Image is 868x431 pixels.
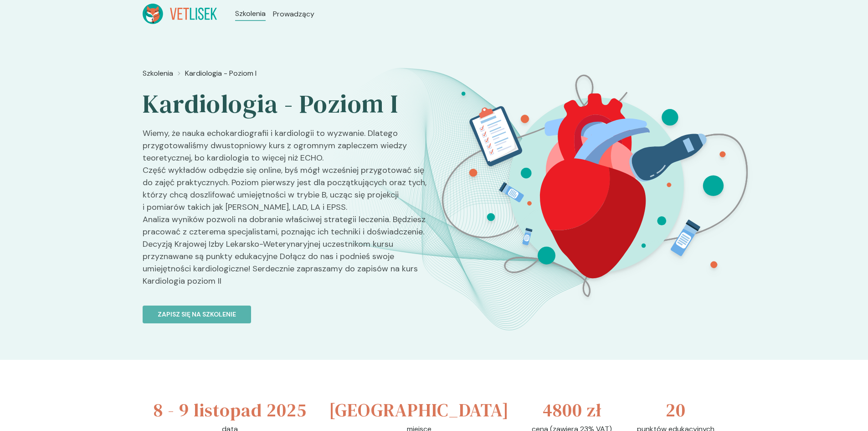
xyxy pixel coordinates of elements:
[185,68,257,79] a: Kardiologia - Poziom I
[329,396,509,424] h3: [GEOGRAPHIC_DATA]
[143,68,173,79] a: Szkolenia
[143,295,427,323] a: Zapisz się na szkolenie
[143,88,427,120] h2: Kardiologia - Poziom I
[273,9,314,20] a: Prowadzący
[158,310,236,319] p: Zapisz się na szkolenie
[143,306,251,323] button: Zapisz się na szkolenie
[433,64,756,307] img: ZpbGfB5LeNNTxNm2_KardioI_BT.svg
[143,127,427,295] p: Wiemy, że nauka echokardiografii i kardiologii to wyzwanie. Dlatego przygotowaliśmy dwustopniowy ...
[235,8,266,19] a: Szkolenia
[154,396,307,424] h3: 8 - 9 listopad 2025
